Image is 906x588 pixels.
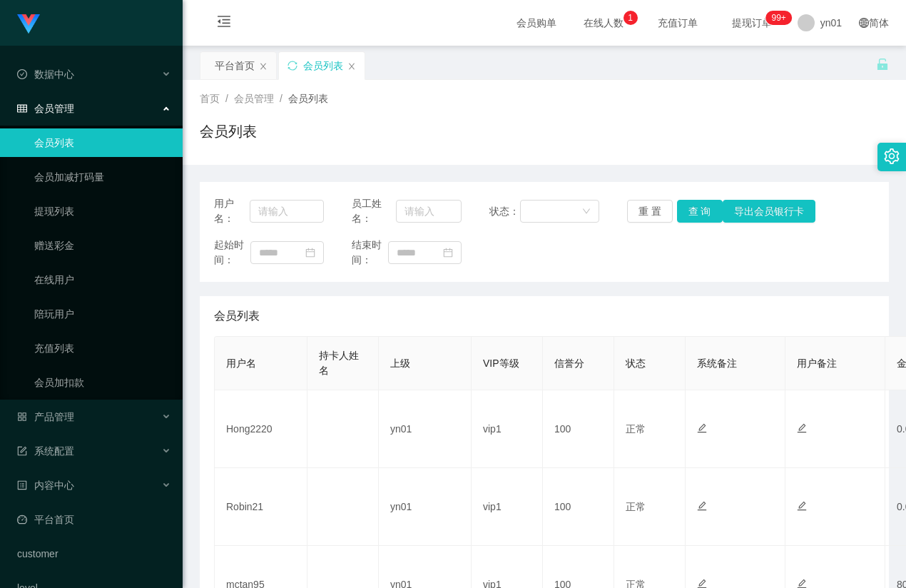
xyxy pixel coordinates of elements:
[352,196,396,226] span: 员工姓名：
[214,308,260,325] span: 会员列表
[34,368,171,397] a: 会员加扣款
[17,412,27,422] i: 图标: appstore-o
[472,390,543,468] td: vip1
[17,445,74,457] span: 系统配置
[34,163,171,191] a: 会员加减打码量
[17,480,27,490] i: 图标: profile
[725,18,779,28] span: 提现订单
[489,204,520,219] span: 状态：
[319,350,359,376] span: 持卡人姓名
[390,358,410,369] span: 上级
[214,196,250,226] span: 用户名：
[576,18,631,28] span: 在线人数
[677,200,723,223] button: 查 询
[697,358,737,369] span: 系统备注
[554,358,584,369] span: 信誉分
[347,62,356,71] i: 图标: close
[723,200,815,223] button: 导出会员银行卡
[305,248,315,258] i: 图标: calendar
[876,58,889,71] i: 图标: unlock
[626,423,646,435] span: 正常
[225,93,228,104] span: /
[215,390,307,468] td: Hong2220
[17,446,27,456] i: 图标: form
[582,207,591,217] i: 图标: down
[797,358,837,369] span: 用户备注
[200,1,248,46] i: 图标: menu-fold
[34,334,171,363] a: 充值列表
[797,423,807,433] i: 图标: edit
[379,390,472,468] td: yn01
[17,103,74,114] span: 会员管理
[226,358,256,369] span: 用户名
[543,390,614,468] td: 100
[259,62,268,71] i: 图标: close
[287,61,297,71] i: 图标: sync
[628,11,633,25] p: 1
[200,93,220,104] span: 首页
[17,14,40,34] img: logo.9652507e.png
[483,358,519,369] span: VIP等级
[280,93,283,104] span: /
[214,238,250,268] span: 起始时间：
[626,358,646,369] span: 状态
[34,128,171,157] a: 会员列表
[697,423,707,433] i: 图标: edit
[303,52,343,79] div: 会员列表
[765,11,791,25] sup: 316
[250,200,325,223] input: 请输入
[651,18,705,28] span: 充值订单
[443,248,453,258] i: 图标: calendar
[17,103,27,113] i: 图标: table
[34,300,171,328] a: 陪玩用户
[17,505,171,534] a: 图标: dashboard平台首页
[17,69,27,79] i: 图标: check-circle-o
[288,93,328,104] span: 会员列表
[215,52,255,79] div: 平台首页
[623,11,638,25] sup: 1
[34,265,171,294] a: 在线用户
[627,200,673,223] button: 重 置
[17,480,74,491] span: 内容中心
[200,121,257,142] h1: 会员列表
[17,69,74,80] span: 数据中心
[17,411,74,422] span: 产品管理
[884,148,900,164] i: 图标: setting
[34,197,171,225] a: 提现列表
[396,200,462,223] input: 请输入
[17,539,171,568] a: customer
[352,238,388,268] span: 结束时间：
[34,231,171,260] a: 赠送彩金
[859,18,869,28] i: 图标: global
[234,93,274,104] span: 会员管理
